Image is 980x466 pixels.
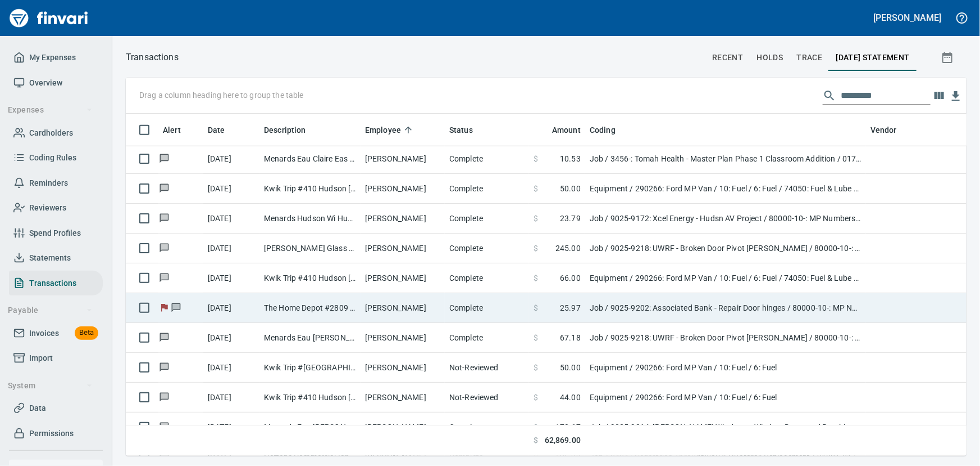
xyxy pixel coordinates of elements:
[9,421,103,446] a: Permissions
[158,423,170,431] span: Has messages
[534,302,538,313] span: $
[361,204,445,234] td: [PERSON_NAME]
[361,383,445,413] td: [PERSON_NAME]
[126,51,179,64] nav: breadcrumb
[585,293,866,323] td: Job / 9025-9202: Associated Bank - Repair Door hinges / 80000-10-: MP Numbers / 2: Material
[203,174,259,204] td: [DATE]
[7,5,91,32] a: Finvari
[29,401,46,415] span: Data
[158,393,170,401] span: Has messages
[445,174,529,204] td: Complete
[445,353,529,383] td: Not-Reviewed
[361,234,445,263] td: [PERSON_NAME]
[585,413,866,442] td: Job / 9025-9214: [PERSON_NAME] Windows - Window Demo and Patching / 80000-10-: MP Numbers / 2: Ma...
[29,51,76,65] span: My Expenses
[158,214,170,222] span: Has messages
[9,171,103,196] a: Reminders
[870,123,897,137] span: Vendor
[874,12,941,24] h5: [PERSON_NAME]
[449,123,473,137] span: Status
[534,434,538,446] span: $
[158,364,170,371] span: Has messages
[9,271,103,296] a: Transactions
[560,362,581,373] span: 50.00
[9,221,103,246] a: Spend Profiles
[163,123,181,137] span: Alert
[534,332,538,343] span: $
[712,51,743,65] span: recent
[361,323,445,353] td: [PERSON_NAME]
[3,100,97,120] button: Expenses
[29,126,73,140] span: Cardholders
[552,123,581,137] span: Amount
[8,303,93,317] span: Payable
[560,153,581,164] span: 10.53
[585,323,866,353] td: Job / 9025-9218: UWRF - Broken Door Pivot [PERSON_NAME] / 80000-10-: MP Numbers / 2: Material
[585,353,866,383] td: Equipment / 290266: Ford MP Van / 10: Fuel / 6: Fuel
[560,213,581,224] span: 23.79
[545,434,581,446] span: 62,869.00
[585,234,866,263] td: Job / 9025-9218: UWRF - Broken Door Pivot [PERSON_NAME] / 80000-10-: MP Numbers / 2: Material
[9,321,103,346] a: InvoicesBeta
[555,243,581,254] span: 245.00
[445,413,529,442] td: Complete
[534,392,538,403] span: $
[445,234,529,263] td: Complete
[560,302,581,313] span: 25.97
[797,51,823,65] span: trace
[9,45,103,70] a: My Expenses
[203,293,259,323] td: [DATE]
[870,123,911,137] span: Vendor
[9,245,103,271] a: Statements
[361,413,445,442] td: [PERSON_NAME]
[585,383,866,413] td: Equipment / 290266: Ford MP Van / 10: Fuel / 6: Fuel
[139,89,304,101] p: Drag a column heading here to group the table
[534,422,538,433] span: $
[264,123,306,137] span: Description
[208,123,240,137] span: Date
[158,304,170,311] span: Flagged
[29,176,68,190] span: Reminders
[534,362,538,373] span: $
[203,323,259,353] td: [DATE]
[203,204,259,234] td: [DATE]
[29,351,53,365] span: Import
[560,392,581,403] span: 44.00
[931,87,947,104] button: Choose columns to display
[259,174,361,204] td: Kwik Trip #410 Hudson [GEOGRAPHIC_DATA]
[560,183,581,194] span: 50.00
[590,123,616,137] span: Coding
[203,413,259,442] td: [DATE]
[3,300,97,321] button: Payable
[585,263,866,293] td: Equipment / 290266: Ford MP Van / 10: Fuel / 6: Fuel / 74050: Fuel & Lube Special Projects
[29,276,76,290] span: Transactions
[445,293,529,323] td: Complete
[585,144,866,174] td: Job / 3456-: Tomah Health - Master Plan Phase 1 Classroom Addition / 01790-48-: Patient Interim L...
[365,123,401,137] span: Employee
[126,51,179,64] p: Transactions
[445,204,529,234] td: Complete
[158,185,170,192] span: Has messages
[445,383,529,413] td: Not-Reviewed
[158,244,170,252] span: Has messages
[9,195,103,221] a: Reviewers
[8,103,93,117] span: Expenses
[585,174,866,204] td: Equipment / 290266: Ford MP Van / 10: Fuel / 6: Fuel / 74050: Fuel & Lube Special Projects
[361,174,445,204] td: [PERSON_NAME]
[29,427,74,441] span: Permissions
[163,123,195,137] span: Alert
[29,226,81,240] span: Spend Profiles
[445,323,529,353] td: Complete
[560,332,581,343] span: 67.18
[585,204,866,234] td: Job / 9025-9172: Xcel Energy - Hudsn AV Project / 80000-10-: MP Numbers / 2: Material
[534,213,538,224] span: $
[8,379,93,393] span: System
[9,346,103,371] a: Import
[3,375,97,396] button: System
[9,120,103,146] a: Cardholders
[203,383,259,413] td: [DATE]
[29,201,66,215] span: Reviewers
[29,326,59,340] span: Invoices
[208,123,225,137] span: Date
[534,243,538,254] span: $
